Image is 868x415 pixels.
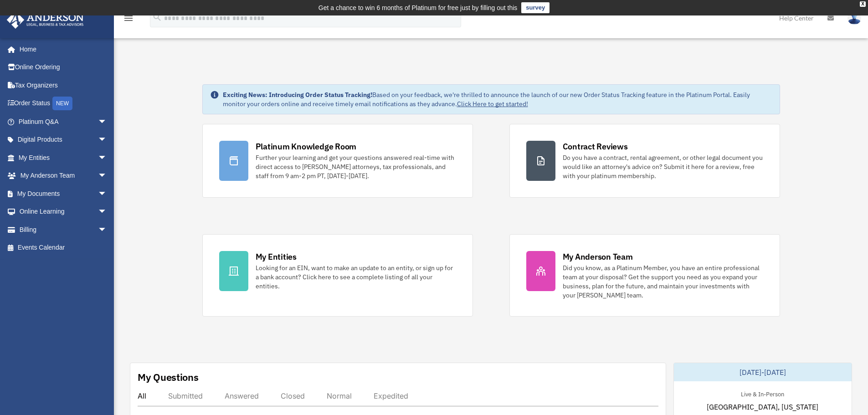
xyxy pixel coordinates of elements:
[6,167,121,185] a: My Anderson Teamarrow_drop_down
[563,153,763,180] div: Do you have a contract, rental agreement, or other legal document you would like an attorney's ad...
[256,251,297,262] div: My Entities
[138,391,146,400] div: All
[98,184,116,203] span: arrow_drop_down
[457,100,528,108] a: Click Here to get started!
[123,13,134,24] i: menu
[6,113,121,131] a: Platinum Q&Aarrow_drop_down
[327,391,352,400] div: Normal
[563,263,763,300] div: Did you know, as a Platinum Member, you have an entire professional team at your disposal? Get th...
[138,370,199,384] div: My Questions
[521,2,550,13] a: survey
[202,234,473,317] a: My Entities Looking for an EIN, want to make an update to an entity, or sign up for a bank accoun...
[847,11,861,25] img: User Pic
[6,40,116,58] a: Home
[256,141,357,152] div: Platinum Knowledge Room
[223,91,372,99] strong: Exciting News: Introducing Order Status Tracking!
[563,251,633,262] div: My Anderson Team
[123,16,134,24] a: menu
[98,149,116,167] span: arrow_drop_down
[6,220,121,239] a: Billingarrow_drop_down
[281,391,305,400] div: Closed
[152,12,162,22] i: search
[6,76,121,94] a: Tax Organizers
[98,167,116,185] span: arrow_drop_down
[674,363,852,381] div: [DATE]-[DATE]
[98,203,116,221] span: arrow_drop_down
[6,58,121,77] a: Online Ordering
[318,2,518,13] div: Get a chance to win 6 months of Platinum for free just by filling out this
[202,124,473,198] a: Platinum Knowledge Room Further your learning and get your questions answered real-time with dire...
[734,389,791,398] div: Live & In-Person
[98,131,116,149] span: arrow_drop_down
[98,220,116,239] span: arrow_drop_down
[6,184,121,203] a: My Documentsarrow_drop_down
[52,97,72,110] div: NEW
[98,113,116,131] span: arrow_drop_down
[509,234,780,317] a: My Anderson Team Did you know, as a Platinum Member, you have an entire professional team at your...
[223,90,772,108] div: Based on your feedback, we're thrilled to announce the launch of our new Order Status Tracking fe...
[256,263,456,291] div: Looking for an EIN, want to make an update to an entity, or sign up for a bank account? Click her...
[6,149,121,167] a: My Entitiesarrow_drop_down
[6,239,121,257] a: Events Calendar
[509,124,780,198] a: Contract Reviews Do you have a contract, rental agreement, or other legal document you would like...
[707,401,818,412] span: [GEOGRAPHIC_DATA], [US_STATE]
[374,391,408,400] div: Expedited
[6,131,121,149] a: Digital Productsarrow_drop_down
[563,141,628,152] div: Contract Reviews
[4,11,87,29] img: Anderson Advisors Platinum Portal
[225,391,259,400] div: Answered
[6,203,121,221] a: Online Learningarrow_drop_down
[6,94,121,113] a: Order StatusNEW
[860,1,866,7] div: close
[256,153,456,180] div: Further your learning and get your questions answered real-time with direct access to [PERSON_NAM...
[168,391,203,400] div: Submitted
